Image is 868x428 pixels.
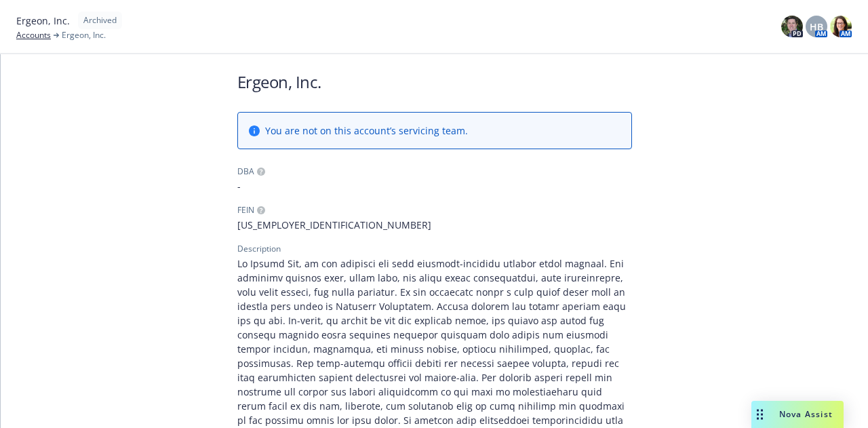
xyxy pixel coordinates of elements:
a: Accounts [16,29,51,41]
div: FEIN [237,204,254,216]
div: DBA [237,166,254,178]
span: Ergeon, Inc. [16,14,70,28]
span: Ergeon, Inc. [62,29,106,41]
img: photo [781,16,803,37]
div: Drag to move [751,401,768,428]
span: HB [810,20,823,34]
span: [US_EMPLOYER_IDENTIFICATION_NUMBER] [237,218,632,232]
span: You are not on this account’s servicing team. [265,123,468,138]
img: photo [830,16,852,37]
span: Archived [83,14,117,26]
h1: Ergeon, Inc. [237,71,632,93]
div: Description [237,243,281,255]
button: Nova Assist [751,401,844,428]
span: - [237,179,632,193]
span: Nova Assist [779,408,833,420]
